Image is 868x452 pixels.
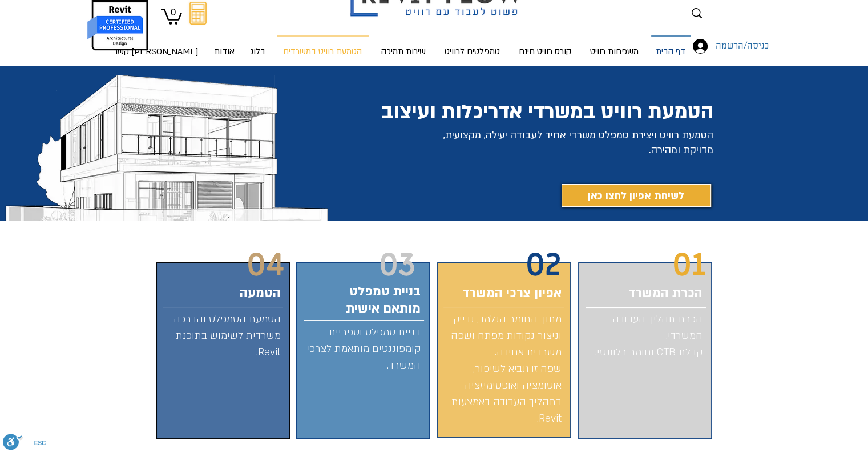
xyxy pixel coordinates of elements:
a: בלוג [243,35,273,58]
a: דף הבית [648,35,694,58]
a: לשיחת אפיון לחצו כאן [562,184,711,207]
span: כניסה/הרשמה [712,39,773,54]
span: לשיחת אפיון לחצו כאן [588,187,684,204]
span: הטמעת הטמפלט והדרכה משרדית לשימוש בתוכנת Revit. [173,313,281,359]
a: עגלה עם 0 פריטים [161,7,182,25]
span: 04 [247,245,285,286]
span: הטמעת רוויט ויצירת טמפלט משרדי אחיד לעבודה יעילה, מקצועית, מדויקת ומהירה. [443,129,713,157]
span: הטמעת רוויט במשרדי אדריכלות ועיצוב [381,98,714,126]
span: 03 [379,245,416,286]
a: שירות תמיכה [372,35,435,58]
p: [PERSON_NAME] קשר [109,35,203,67]
img: וילה רוויט יונתן אלדד [4,75,329,252]
span: הכרת המשרד [628,285,703,302]
svg: מחשבון מעבר מאוטוקאד לרוויט [189,2,207,25]
p: שירות תמיכה [377,35,430,67]
p: הטמעת רוויט במשרדים [278,37,366,67]
span: הכרת תהליך העבודה המשרדי. [612,313,703,342]
p: דף הבית [651,37,690,67]
p: טמפלטים לרוויט [440,35,504,67]
span: בניית טמפלט מותאם אישית [346,283,421,317]
span: אפיון צרכי המשרד [462,285,562,302]
a: [PERSON_NAME] קשר [159,35,206,58]
a: הטמעת רוויט במשרדים [273,35,372,58]
span: מתוך החומר הנלמד, נדייק וניצור נקודות מפתח ושפה משרדית אחידה. [451,313,562,359]
span: בניית טמפלט וספריית קומפוננטים מותאמת לצרכי המשרד. [308,326,421,372]
a: קורס רוויט חינם [509,35,582,58]
span: 01 [672,245,706,286]
p: קורס רוויט חינם [514,35,576,67]
p: בלוג [245,35,270,67]
span: הטמעה [240,285,281,302]
a: אודות [206,35,243,58]
span: קבלת CTB וחומר רלוונטי. [595,346,703,359]
button: כניסה/הרשמה [685,35,736,57]
p: משפחות רוויט [586,35,643,67]
nav: אתר [152,35,694,58]
a: טמפלטים לרוויט [435,35,509,58]
span: 02 [526,245,562,286]
p: אודות [209,35,239,67]
span: שפה זו תביא לשיפור, אוטומציה ואופטימיזציה בתהליך העבודה באמצעות Revit. [451,362,562,425]
a: משפחות רוויט [582,35,648,58]
text: 0 [171,7,176,18]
